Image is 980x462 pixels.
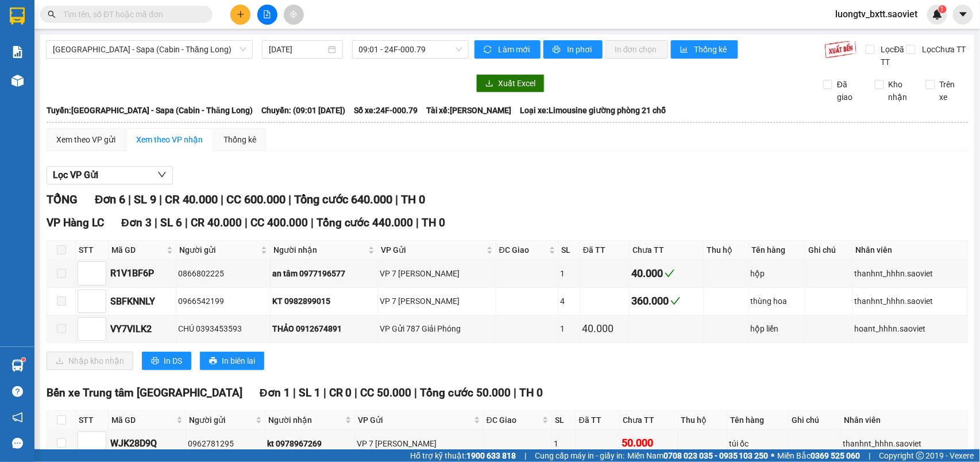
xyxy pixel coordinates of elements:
span: Đơn 6 [95,192,125,206]
button: caret-down [953,5,973,25]
div: THẢO 0912674891 [272,322,375,335]
div: thùng hoa [751,295,804,307]
span: plus [237,10,245,18]
span: message [12,438,23,449]
span: | [293,386,296,399]
span: Lọc Chưa TT [917,43,967,56]
div: R1V1BF6P [110,266,174,280]
div: 0962781295 [188,437,263,450]
img: solution-icon [11,46,24,58]
span: Đơn 1 [260,386,290,399]
span: check [665,268,675,279]
span: TỔNG [47,192,78,206]
span: SL 6 [160,216,182,229]
span: Chuyến: (09:01 [DATE]) [261,104,345,117]
button: file-add [257,5,277,25]
div: 360.000 [631,293,701,309]
span: | [311,216,314,229]
th: Đã TT [580,241,630,260]
img: 9k= [824,40,857,59]
button: aim [284,5,304,25]
span: notification [12,412,23,423]
span: question-circle [12,386,23,397]
span: Đơn 3 [121,216,152,229]
button: syncLàm mới [474,40,541,59]
span: | [514,386,517,399]
span: CR 40.000 [191,216,242,229]
sup: 1 [939,5,947,13]
th: Nhân viên [841,411,968,430]
div: SBFKNNLY [110,294,174,309]
span: Tổng cước 50.000 [420,386,511,399]
span: Lọc VP Gửi [53,168,98,182]
td: VP 7 Phạm Văn Đồng [378,260,496,287]
button: downloadNhập kho nhận [47,352,133,370]
sup: 1 [22,358,25,361]
div: 0966542199 [178,295,268,307]
button: bar-chartThống kê [671,40,738,59]
th: Ghi chú [805,241,852,260]
div: hộp [751,267,804,280]
th: Tên hàng [749,241,806,260]
span: In biên lai [222,355,255,367]
span: Miền Bắc [778,449,861,462]
span: Trên xe [935,78,969,103]
div: VP 7 [PERSON_NAME] [380,295,494,307]
div: 1 [561,322,578,335]
span: down [157,170,167,179]
span: VP Gửi [358,414,472,426]
span: TH 0 [401,192,425,206]
span: In DS [164,355,182,367]
span: | [128,192,131,206]
span: copyright [916,452,924,460]
span: | [221,192,223,206]
span: Kho nhận [884,78,917,103]
input: Tìm tên, số ĐT hoặc mã đơn [63,8,199,21]
span: CC 50.000 [361,386,412,399]
th: STT [76,241,109,260]
span: ⚪️ [771,453,775,458]
img: logo-vxr [10,7,25,25]
span: Thống kê [695,43,729,56]
div: hộp liền [751,322,804,335]
div: an tâm 0977196577 [272,267,375,280]
div: 40.000 [582,321,627,337]
div: 40.000 [631,265,701,282]
span: Tổng cước 440.000 [317,216,414,229]
div: KT 0982899015 [272,295,375,307]
span: caret-down [958,9,969,20]
span: Người gửi [189,414,253,426]
span: ĐC Giao [487,414,541,426]
th: Chưa TT [630,241,704,260]
strong: 1900 633 818 [466,451,516,460]
span: | [524,449,526,462]
span: CR 0 [329,386,352,399]
span: SL 9 [134,192,156,206]
span: Miền Nam [627,449,769,462]
th: SL [552,411,576,430]
span: printer [553,45,562,55]
img: warehouse-icon [11,75,24,87]
span: Tài xế: [PERSON_NAME] [426,104,512,117]
span: Loại xe: Limousine giường phòng 21 chỗ [520,104,666,117]
div: 0866802225 [178,267,268,280]
th: Thu hộ [704,241,749,260]
div: VP Gửi 787 Giải Phóng [380,322,494,335]
span: printer [151,357,159,366]
span: 1 [940,5,944,13]
td: VY7VILK2 [109,315,176,343]
th: STT [76,411,109,430]
span: Người nhận [268,414,343,426]
span: Số xe: 24F-000.79 [354,104,418,117]
strong: 0369 525 060 [811,451,861,460]
span: file-add [263,10,271,18]
span: Mã GD [111,244,164,256]
th: Chưa TT [620,411,678,430]
span: Mã GD [111,414,174,426]
span: | [323,386,326,399]
div: Xem theo VP gửi [56,133,115,146]
span: TH 0 [422,216,446,229]
span: CC 600.000 [226,192,285,206]
button: In đơn chọn [605,40,668,59]
th: SL [559,241,581,260]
